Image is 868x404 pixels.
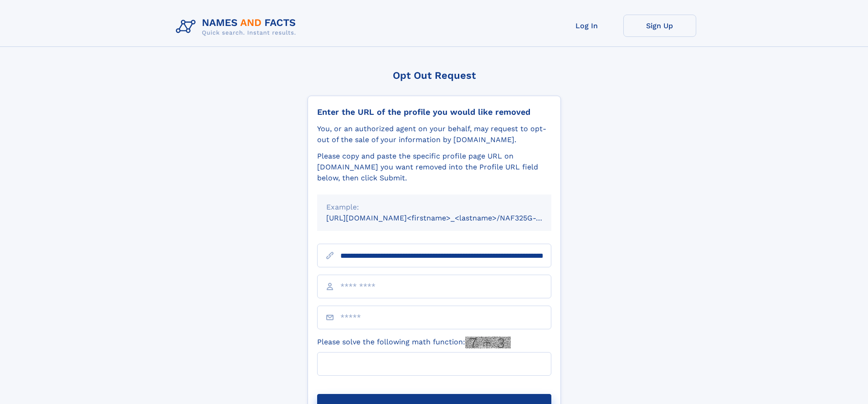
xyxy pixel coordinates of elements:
[623,15,696,37] a: Sign Up
[317,337,511,348] label: Please solve the following math function:
[172,15,303,39] img: Logo Names and Facts
[308,70,561,81] div: Opt Out Request
[550,15,623,37] a: Log In
[317,123,551,145] div: You, or an authorized agent on your behalf, may request to opt-out of the sale of your informatio...
[317,107,551,117] div: Enter the URL of the profile you would like removed
[326,214,569,222] small: [URL][DOMAIN_NAME]<firstname>_<lastname>/NAF325G-xxxxxxxx
[317,151,551,184] div: Please copy and paste the specific profile page URL on [DOMAIN_NAME] you want removed into the Pr...
[326,202,542,213] div: Example:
